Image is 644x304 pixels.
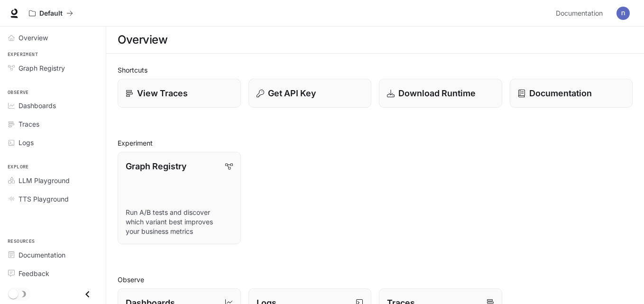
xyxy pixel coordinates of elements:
[4,29,102,46] a: Overview
[118,30,167,49] h1: Overview
[529,87,592,100] p: Documentation
[77,285,98,304] button: Close drawer
[9,288,18,299] span: Dark mode toggle
[510,79,633,108] a: Documentation
[118,138,633,148] h2: Experiment
[552,4,610,23] a: Documentation
[379,79,502,108] a: Download Runtime
[4,97,102,114] a: Dashboards
[556,8,603,19] span: Documentation
[18,268,49,278] span: Feedback
[18,33,48,43] span: Overview
[126,160,186,173] p: Graph Registry
[614,4,633,23] button: User avatar
[137,87,188,100] p: View Traces
[4,60,102,76] a: Graph Registry
[18,175,70,185] span: LLM Playground
[4,247,102,263] a: Documentation
[4,116,102,132] a: Traces
[248,79,372,108] button: Get API Key
[268,87,316,100] p: Get API Key
[39,9,63,18] p: Default
[18,119,39,129] span: Traces
[18,63,65,73] span: Graph Registry
[118,79,241,108] a: View Traces
[4,134,102,151] a: Logs
[118,152,241,244] a: Graph RegistryRun A/B tests and discover which variant best improves your business metrics
[4,191,102,207] a: TTS Playground
[25,4,77,23] button: All workspaces
[18,250,65,260] span: Documentation
[126,208,233,236] p: Run A/B tests and discover which variant best improves your business metrics
[4,172,102,189] a: LLM Playground
[616,7,630,20] img: User avatar
[118,65,633,75] h2: Shortcuts
[118,275,633,285] h2: Observe
[4,265,102,282] a: Feedback
[398,87,476,100] p: Download Runtime
[18,138,34,147] span: Logs
[18,194,69,204] span: TTS Playground
[18,101,56,111] span: Dashboards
